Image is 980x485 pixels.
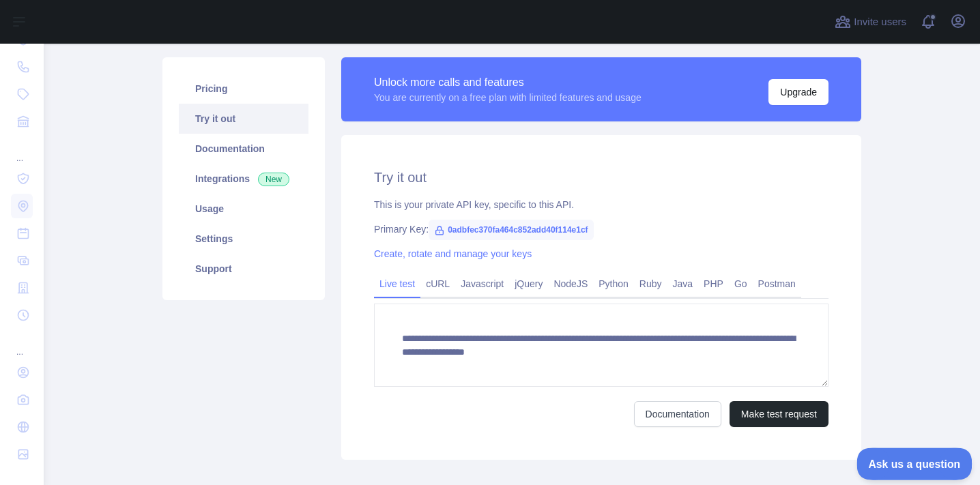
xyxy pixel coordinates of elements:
div: Unlock more calls and features [374,74,642,91]
a: Javascript [455,273,509,295]
a: Support [179,254,308,284]
a: Usage [179,194,308,224]
a: NodeJS [548,273,593,295]
a: Integrations New [179,164,308,194]
div: Primary Key: [374,222,828,236]
div: ... [11,136,33,164]
button: Upgrade [768,79,828,105]
a: Documentation [179,134,308,164]
span: New [258,173,289,186]
a: Ruby [634,273,667,295]
span: Invite users [854,14,906,30]
div: You are currently on a free plan with limited features and usage [374,91,642,104]
a: cURL [420,273,455,295]
a: Create, rotate and manage your keys [374,248,532,259]
a: Documentation [634,401,721,427]
a: Live test [374,273,420,295]
div: ... [11,330,33,357]
a: Settings [179,224,308,254]
iframe: Toggle Customer Support [857,447,973,480]
a: jQuery [509,273,548,295]
a: Go [729,273,753,295]
button: Invite users [832,11,909,33]
a: Pricing [179,74,308,104]
span: 0adbfec370fa464c852add40f114e1cf [429,220,593,240]
a: Java [667,273,699,295]
h2: Try it out [374,168,828,187]
a: Try it out [179,104,308,134]
a: Python [593,273,634,295]
button: Make test request [730,401,828,427]
div: This is your private API key, specific to this API. [374,198,828,211]
a: Postman [753,273,801,295]
a: PHP [698,273,729,295]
